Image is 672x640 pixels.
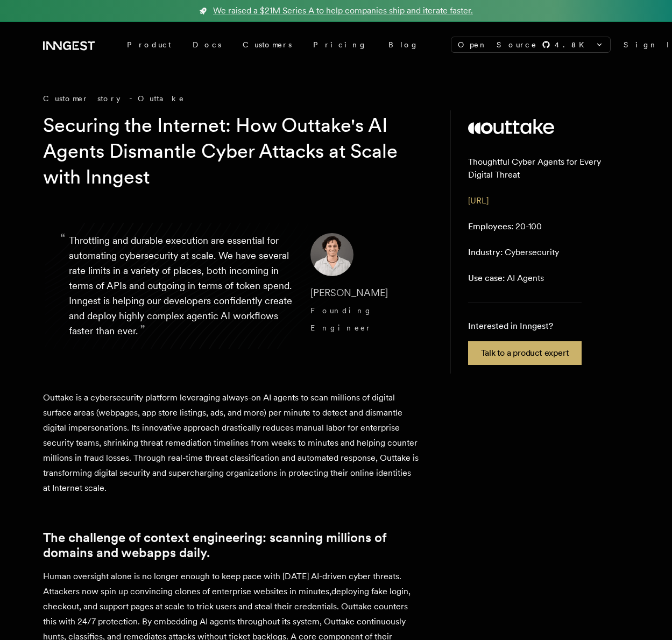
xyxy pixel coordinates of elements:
p: Thoughtful Cyber Agents for Every Digital Threat [468,156,612,181]
a: Blog [378,35,429,54]
span: Open Source [458,39,537,50]
img: Image of Diego Escobedo [310,233,353,276]
span: 4.8 K [555,39,591,50]
p: Cybersecurity [468,246,559,259]
img: Outtake's logo [468,119,554,134]
a: Talk to a product expert [468,341,582,365]
p: Outtake is a cybersecurity platform leveraging always-on AI agents to scan millions of digital su... [43,390,420,496]
span: Founding Engineer [310,306,373,332]
a: Customers [232,35,302,54]
p: Throttling and durable execution are essential for automating cybersecurity at scale. We have sev... [69,233,293,339]
span: Use case: [468,273,505,283]
a: Docs [182,35,232,54]
div: Customer story - Outtake [43,93,433,104]
p: AI Agents [468,272,544,285]
a: [URL] [468,195,489,206]
span: “ [60,235,66,242]
a: Pricing [302,35,378,54]
span: We raised a $21M Series A to help companies ship and iterate faster. [213,4,473,17]
p: 20-100 [468,220,542,233]
span: Employees: [468,221,513,231]
p: Interested in Inngest? [468,320,582,333]
span: Industry: [468,247,503,257]
div: Product [116,35,182,54]
h1: Securing the Internet: How Outtake's AI Agents Dismantle Cyber Attacks at Scale with Inngest [43,112,416,190]
span: ” [140,322,145,337]
span: [PERSON_NAME] [310,287,388,298]
a: The challenge of context engineering: scanning millions of domains and webapps daily. [43,530,420,560]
